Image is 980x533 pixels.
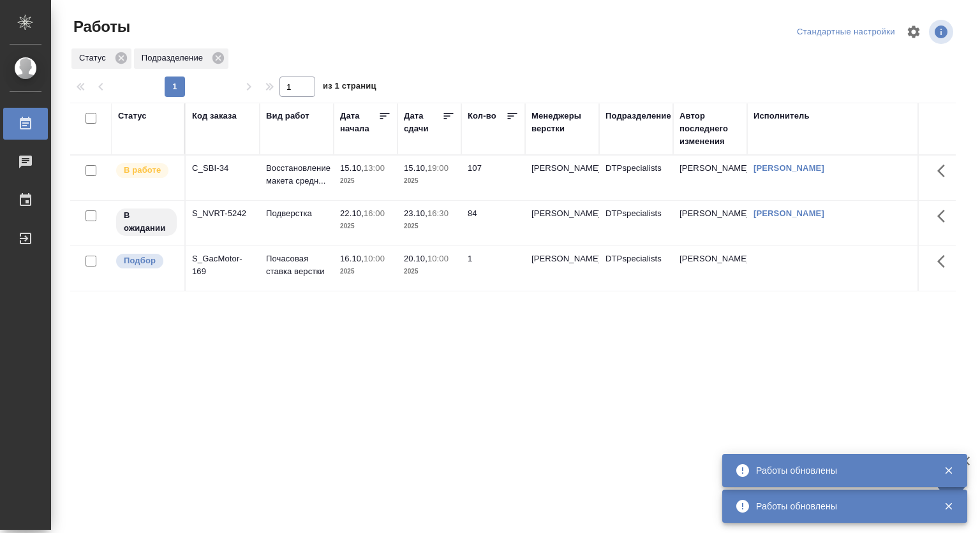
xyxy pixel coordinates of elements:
[461,246,525,291] td: 1
[71,48,131,69] div: Статус
[79,52,110,64] p: Статус
[673,201,747,245] td: [PERSON_NAME]
[531,162,593,175] p: [PERSON_NAME]
[673,156,747,200] td: [PERSON_NAME]
[192,207,253,220] div: S_NVRT-5242
[599,156,673,200] td: DTPspecialists
[340,208,364,218] p: 22.10,
[794,22,898,42] div: split button
[427,163,449,173] p: 19:00
[340,265,391,278] p: 2025
[929,20,956,44] span: Посмотреть информацию
[115,207,178,237] div: Исполнитель назначен, приступать к работе пока рано
[605,110,671,122] div: Подразделение
[323,78,376,97] span: из 1 страниц
[461,156,525,200] td: 107
[266,110,309,122] div: Вид работ
[364,163,385,173] p: 13:00
[427,254,449,263] p: 10:00
[756,500,924,513] div: Работы обновлены
[754,208,824,218] a: [PERSON_NAME]
[679,110,741,148] div: Автор последнего изменения
[142,52,207,64] p: Подразделение
[531,110,593,135] div: Менеджеры верстки
[935,465,961,476] button: Закрыть
[70,17,130,37] span: Работы
[266,207,327,220] p: Подверстка
[404,163,427,173] p: 15.10,
[364,254,385,263] p: 10:00
[404,254,427,263] p: 20.10,
[404,265,455,278] p: 2025
[124,164,161,177] p: В работе
[266,162,327,187] p: Восстановление макета средн...
[599,246,673,291] td: DTPspecialists
[935,500,961,512] button: Закрыть
[898,17,929,47] span: Настроить таблицу
[340,163,364,173] p: 15.10,
[930,201,960,231] button: Здесь прячутся важные кнопки
[673,246,747,291] td: [PERSON_NAME]
[124,209,169,235] p: В ожидании
[599,201,673,245] td: DTPspecialists
[404,208,427,218] p: 23.10,
[930,246,960,277] button: Здесь прячутся важные кнопки
[118,110,147,122] div: Статус
[340,220,391,233] p: 2025
[754,163,824,173] a: [PERSON_NAME]
[115,252,178,270] div: Можно подбирать исполнителей
[192,110,237,122] div: Код заказа
[930,156,960,186] button: Здесь прячутся важные кнопки
[404,220,455,233] p: 2025
[404,110,442,135] div: Дата сдачи
[134,48,228,69] div: Подразделение
[340,254,364,263] p: 16.10,
[404,175,455,187] p: 2025
[468,110,496,122] div: Кол-во
[124,254,156,267] p: Подбор
[531,252,593,265] p: [PERSON_NAME]
[756,464,924,477] div: Работы обновлены
[115,162,178,179] div: Исполнитель выполняет работу
[754,110,810,122] div: Исполнитель
[340,175,391,187] p: 2025
[427,208,449,218] p: 16:30
[461,201,525,245] td: 84
[340,110,378,135] div: Дата начала
[192,252,253,278] div: S_GacMotor-169
[266,252,327,278] p: Почасовая ставка верстки
[531,207,593,220] p: [PERSON_NAME]
[364,208,385,218] p: 16:00
[192,162,253,175] div: C_SBI-34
